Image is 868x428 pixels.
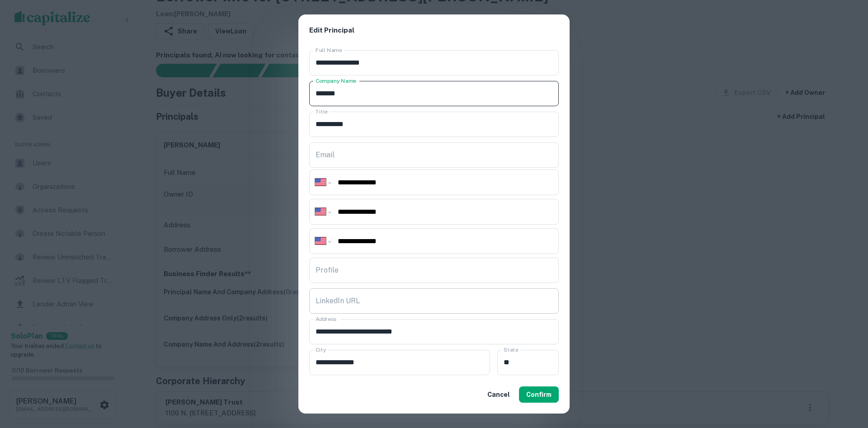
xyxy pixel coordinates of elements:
[316,315,336,323] label: Address
[316,346,326,353] label: City
[484,386,514,403] button: Cancel
[298,14,570,47] h2: Edit Principal
[504,346,518,353] label: State
[316,46,342,54] label: Full Name
[316,77,356,85] label: Company Name
[519,386,559,403] button: Confirm
[823,356,868,399] iframe: Chat Widget
[316,108,328,115] label: Title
